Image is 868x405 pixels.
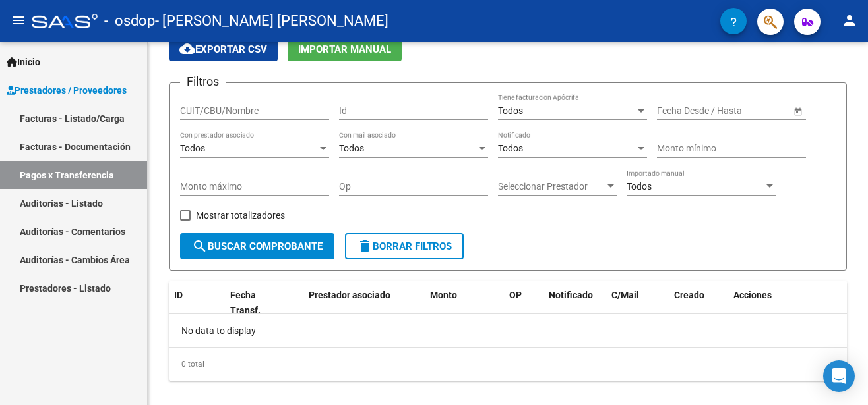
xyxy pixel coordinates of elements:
[657,105,705,117] input: Fecha inicio
[192,240,323,252] span: Buscar Comprobante
[733,290,772,300] span: Acciones
[155,7,388,36] span: - [PERSON_NAME] [PERSON_NAME]
[430,290,457,300] span: Monto
[339,143,364,153] span: Todos
[225,281,284,325] datatable-header-cell: Fecha Transf.
[192,238,208,254] mat-icon: search
[728,281,847,325] datatable-header-cell: Acciones
[627,181,652,192] span: Todos
[169,37,278,61] button: Exportar CSV
[357,238,373,254] mat-icon: delete
[549,290,593,300] span: Notificado
[180,72,226,91] h3: Filtros
[7,83,127,97] span: Prestadores / Proveedores
[11,13,26,28] mat-icon: menu
[674,290,704,300] span: Creado
[543,281,606,325] datatable-header-cell: Notificado
[498,143,523,153] span: Todos
[504,281,543,325] datatable-header-cell: OP
[509,290,522,300] span: OP
[669,281,728,325] datatable-header-cell: Creado
[169,281,225,325] datatable-header-cell: ID
[196,207,285,223] span: Mostrar totalizadores
[345,233,464,259] button: Borrar Filtros
[842,13,857,28] mat-icon: person
[425,281,504,325] datatable-header-cell: Monto
[7,55,40,69] span: Inicio
[174,290,183,300] span: ID
[179,43,267,55] span: Exportar CSV
[303,281,425,325] datatable-header-cell: Prestador asociado
[104,7,155,36] span: - osdop
[498,105,523,116] span: Todos
[180,143,205,153] span: Todos
[606,281,669,325] datatable-header-cell: C/Mail
[823,360,855,392] div: Open Intercom Messenger
[169,314,847,347] div: No data to display
[611,290,639,300] span: C/Mail
[357,240,452,252] span: Borrar Filtros
[791,104,805,118] button: Open calendar
[180,233,334,259] button: Buscar Comprobante
[230,290,261,315] span: Fecha Transf.
[498,181,605,192] span: Seleccionar Prestador
[309,290,390,300] span: Prestador asociado
[716,105,781,117] input: Fecha fin
[298,43,391,55] span: Importar Manual
[169,348,847,381] div: 0 total
[179,41,195,57] mat-icon: cloud_download
[288,37,402,61] button: Importar Manual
